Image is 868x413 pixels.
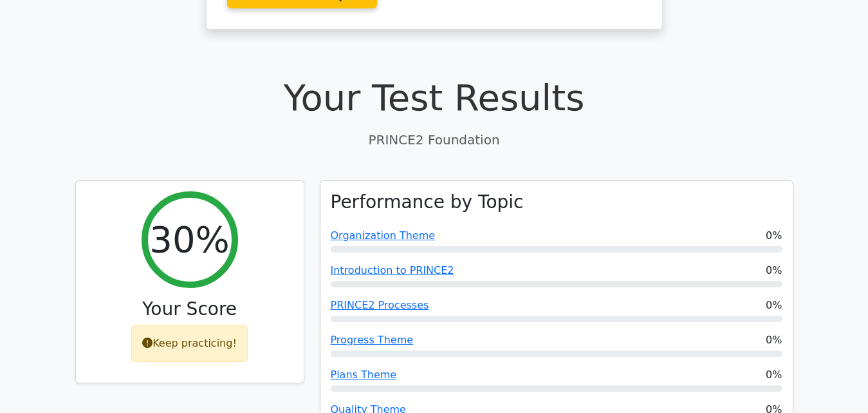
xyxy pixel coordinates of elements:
[766,228,782,244] span: 0%
[331,229,436,242] a: Organization Theme
[75,76,793,119] h1: Your Test Results
[75,130,793,149] p: PRINCE2 Foundation
[766,367,782,383] span: 0%
[131,325,248,362] div: Keep practicing!
[331,264,454,276] a: Introduction to PRINCE2
[331,334,414,346] a: Progress Theme
[86,298,293,320] h3: Your Score
[766,298,782,313] span: 0%
[766,263,782,278] span: 0%
[331,191,524,213] h3: Performance by Topic
[331,299,429,311] a: PRINCE2 Processes
[766,332,782,348] span: 0%
[149,218,229,261] h2: 30%
[331,369,397,381] a: Plans Theme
